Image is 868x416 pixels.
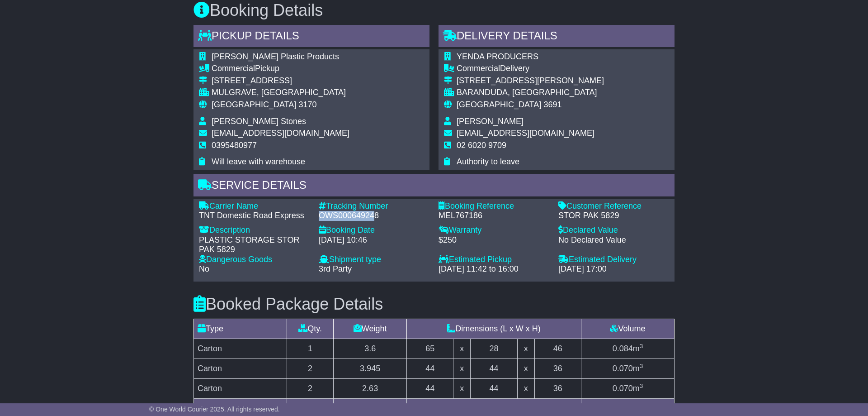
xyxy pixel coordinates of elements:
td: 1 [287,339,334,359]
span: 0.070 [613,364,633,373]
td: 65 [407,339,453,359]
span: [EMAIL_ADDRESS][DOMAIN_NAME] [212,129,349,138]
div: Estimated Pickup [439,255,549,265]
td: x [517,339,534,359]
div: Delivery [457,64,604,74]
td: x [517,378,534,398]
td: Carton [194,359,287,378]
div: STOR PAK 5829 [558,211,669,221]
span: YENDA PRODUCERS [457,52,538,61]
td: 44 [471,378,517,398]
td: 2 [287,378,334,398]
span: [PERSON_NAME] Plastic Products [212,52,339,61]
td: Type [194,319,287,339]
td: Weight [334,319,407,339]
span: 02 6020 9709 [457,141,506,150]
span: [PERSON_NAME] Stones [212,117,306,126]
span: 0.084 [613,344,633,353]
div: Pickup [212,64,349,74]
td: m [581,339,674,359]
td: 44 [407,359,453,378]
sup: 3 [640,383,643,389]
div: [DATE] 17:00 [558,264,669,274]
td: Volume [581,319,674,339]
div: Description [199,225,310,235]
div: [STREET_ADDRESS] [212,76,349,86]
div: OWS000649248 [319,211,429,221]
td: 44 [471,359,517,378]
span: [PERSON_NAME] [457,117,524,126]
td: 28 [471,339,517,359]
div: Declared Value [558,225,669,235]
td: 44 [407,378,453,398]
td: 36 [534,378,581,398]
div: Estimated Delivery [558,255,669,265]
div: Pickup Details [193,25,429,49]
span: © One World Courier 2025. All rights reserved. [149,406,280,413]
div: Shipment type [319,255,429,265]
td: 2.63 [334,378,407,398]
td: x [517,359,534,378]
span: [GEOGRAPHIC_DATA] [457,100,541,109]
span: Commercial [457,64,500,73]
div: Delivery Details [439,25,675,49]
span: 3170 [298,100,316,109]
div: PLASTIC STORAGE STOR PAK 5829 [199,235,310,255]
td: m [581,378,674,398]
sup: 3 [640,363,643,369]
div: Dangerous Goods [199,255,310,265]
div: BARANDUDA, [GEOGRAPHIC_DATA] [457,88,604,98]
div: Customer Reference [558,201,669,211]
sup: 3 [640,402,643,409]
td: 2 [287,359,334,378]
span: Commercial [212,64,255,73]
div: [DATE] 10:46 [319,235,429,245]
div: Carrier Name [199,201,310,211]
td: Carton [194,378,287,398]
div: TNT Domestic Road Express [199,211,310,221]
span: 3691 [543,100,561,109]
div: No Declared Value [558,235,669,245]
div: Booking Reference [439,201,549,211]
span: [GEOGRAPHIC_DATA] [212,100,296,109]
div: MULGRAVE, [GEOGRAPHIC_DATA] [212,88,349,98]
span: No [199,264,209,273]
td: Qty. [287,319,334,339]
div: $250 [439,235,549,245]
div: Warranty [439,225,549,235]
td: Carton [194,339,287,359]
span: Authority to leave [457,157,519,166]
td: m [581,359,674,378]
td: x [453,359,471,378]
div: MEL767186 [439,211,549,221]
td: x [453,378,471,398]
h3: Booking Details [193,1,675,19]
h3: Booked Package Details [193,295,675,313]
div: Tracking Number [319,201,429,211]
td: 3.6 [334,339,407,359]
td: x [453,339,471,359]
span: 3rd Party [319,264,352,273]
div: Booking Date [319,225,429,235]
span: [EMAIL_ADDRESS][DOMAIN_NAME] [457,129,594,138]
td: 36 [534,359,581,378]
span: Will leave with warehouse [212,157,305,166]
span: 0.070 [613,384,633,393]
td: 3.945 [334,359,407,378]
td: Dimensions (L x W x H) [407,319,581,339]
td: 46 [534,339,581,359]
sup: 3 [640,343,643,349]
div: [DATE] 11:42 to 16:00 [439,264,549,274]
div: Service Details [193,174,675,199]
div: [STREET_ADDRESS][PERSON_NAME] [457,76,604,86]
span: 0395480977 [212,141,257,150]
